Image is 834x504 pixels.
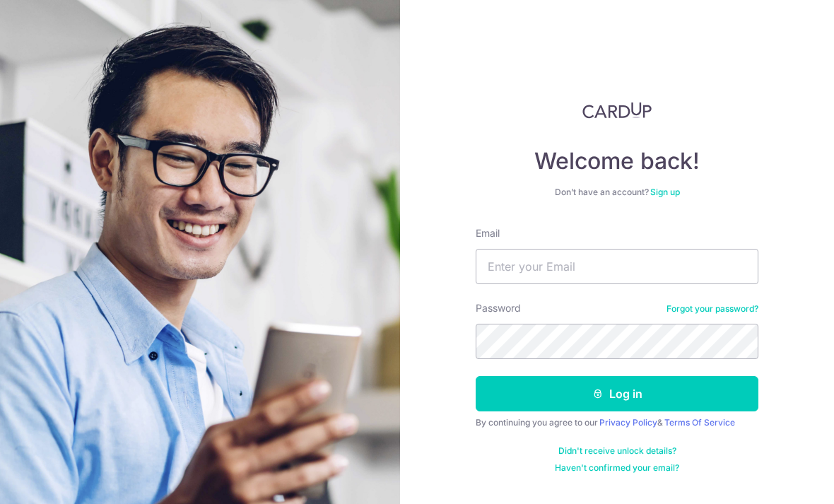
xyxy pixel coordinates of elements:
[599,417,657,428] a: Privacy Policy
[476,301,521,315] label: Password
[582,102,652,119] img: CardUp Logo
[476,249,758,284] input: Enter your Email
[476,376,758,411] button: Log in
[555,462,679,474] a: Haven't confirmed your email?
[476,187,758,198] div: Don’t have an account?
[666,303,758,315] a: Forgot your password?
[664,417,735,428] a: Terms Of Service
[476,417,758,428] div: By continuing you agree to our &
[650,187,680,197] a: Sign up
[476,226,500,240] label: Email
[476,147,758,175] h4: Welcome back!
[558,445,676,457] a: Didn't receive unlock details?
